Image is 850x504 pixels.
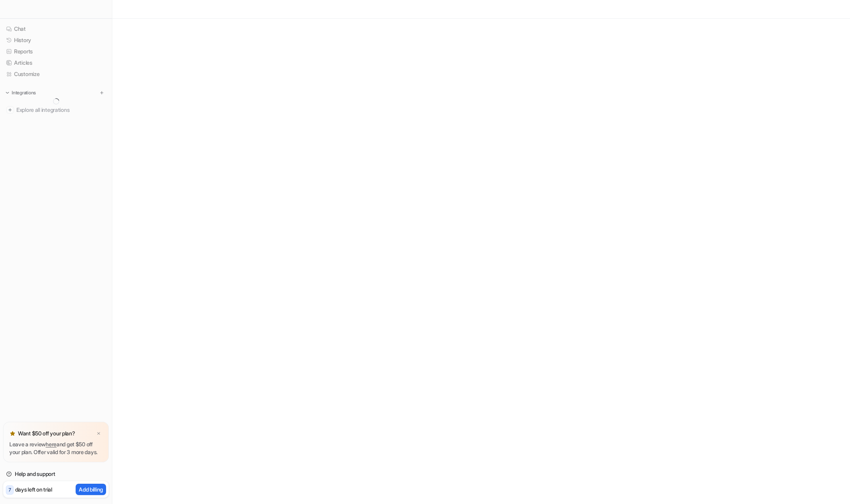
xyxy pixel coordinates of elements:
[9,440,103,456] p: Leave a review and get $50 off your plan. Offer valid for 3 more days.
[3,46,109,57] a: Reports
[3,89,38,97] button: Integrations
[76,484,106,495] button: Add billing
[16,104,106,116] span: Explore all integrations
[3,57,109,68] a: Articles
[18,430,75,437] p: Want $50 off your plan?
[3,35,109,46] a: History
[5,90,10,95] img: expand menu
[12,90,36,96] p: Integrations
[96,431,101,436] img: x
[46,441,57,447] a: here
[9,430,16,437] img: star
[15,485,52,493] p: days left on trial
[99,90,104,95] img: menu_add.svg
[3,469,109,479] a: Help and support
[79,485,103,493] p: Add billing
[3,104,109,115] a: Explore all integrations
[3,69,109,80] a: Customize
[9,486,11,493] p: 7
[3,23,109,34] a: Chat
[6,106,14,114] img: explore all integrations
